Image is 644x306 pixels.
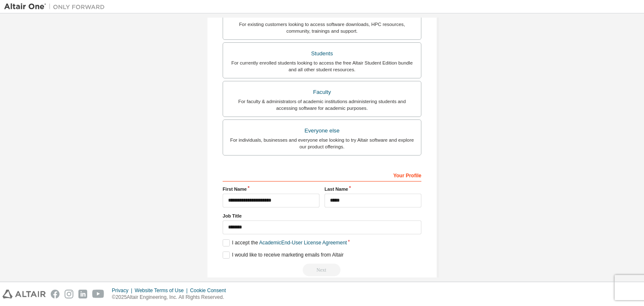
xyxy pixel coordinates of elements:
[190,287,231,294] div: Cookie Consent
[325,186,421,192] label: Last Name
[228,137,416,150] div: For individuals, businesses and everyone else looking to try Altair software and explore our prod...
[223,186,319,192] label: First Name
[112,287,135,294] div: Privacy
[51,290,60,298] img: facebook.svg
[4,3,109,11] img: Altair One
[228,98,416,112] div: For faculty & administrators of academic institutions administering students and accessing softwa...
[112,294,231,301] p: © 2025 Altair Engineering, Inc. All Rights Reserved.
[78,290,87,298] img: linkedin.svg
[228,48,416,60] div: Students
[228,86,416,98] div: Faculty
[135,287,190,294] div: Website Terms of Use
[259,240,347,246] a: Academic End-User License Agreement
[223,239,347,246] label: I accept the
[92,290,104,298] img: youtube.svg
[223,168,421,182] div: Your Profile
[223,252,343,259] label: I would like to receive marketing emails from Altair
[3,290,46,298] img: altair_logo.svg
[223,213,421,219] label: Job Title
[65,290,73,298] img: instagram.svg
[228,125,416,137] div: Everyone else
[228,21,416,34] div: For existing customers looking to access software downloads, HPC resources, community, trainings ...
[223,264,421,276] div: Provide a valid email to continue
[228,60,416,73] div: For currently enrolled students looking to access the free Altair Student Edition bundle and all ...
